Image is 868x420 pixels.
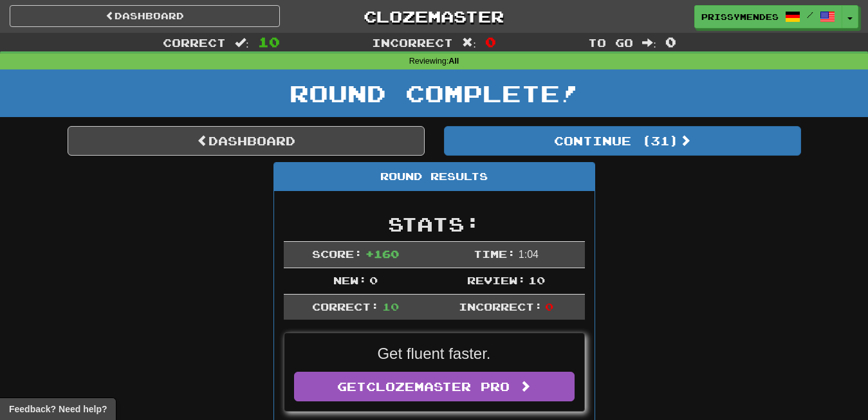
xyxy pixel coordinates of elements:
a: Clozemaster [299,5,569,28]
span: Open feedback widget [9,403,107,415]
span: prissymendes [701,11,779,23]
p: Get fluent faster. [294,343,575,365]
span: : [462,37,476,48]
span: + 160 [365,248,399,260]
span: Clozemaster Pro [366,379,510,394]
span: 0 [545,300,553,313]
span: 1 : 0 4 [519,249,539,260]
span: 10 [382,300,399,313]
strong: All [448,57,459,66]
span: Correct [163,36,226,49]
span: To go [588,36,633,49]
span: 10 [258,34,280,50]
a: Dashboard [68,126,425,156]
span: 0 [369,274,378,286]
span: / [807,10,813,19]
a: GetClozemaster Pro [294,372,575,401]
h2: Stats: [284,214,585,235]
span: : [642,37,656,48]
span: Score: [312,248,362,260]
span: Time: [474,248,515,260]
span: Incorrect: [459,300,542,313]
a: Dashboard [10,5,280,27]
span: New: [333,274,367,286]
div: Round Results [274,163,595,191]
span: : [235,37,249,48]
button: Continue (31) [444,126,801,156]
a: prissymendes / [694,5,842,28]
span: 10 [528,274,545,286]
span: Incorrect [372,36,453,49]
h1: Round Complete! [5,80,863,106]
span: 0 [485,34,496,50]
span: Review: [467,274,526,286]
span: 0 [665,34,676,50]
span: Correct: [312,300,379,313]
